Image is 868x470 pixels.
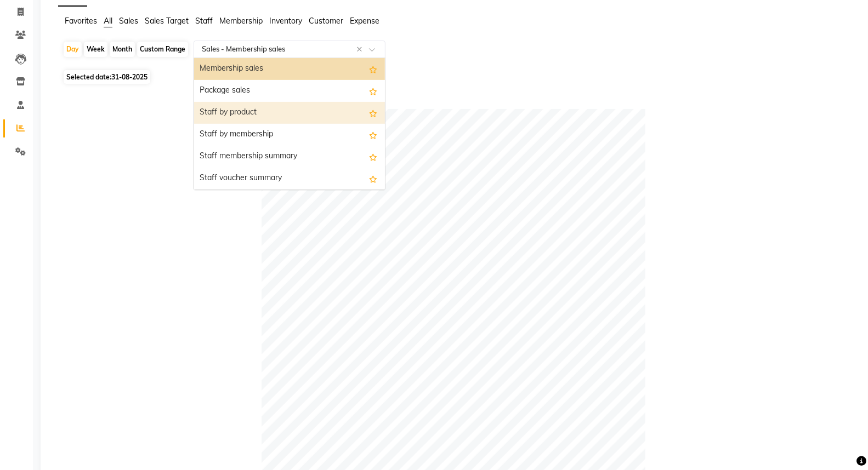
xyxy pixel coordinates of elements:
span: Sales Target [145,16,189,26]
div: Membership sales [194,58,385,80]
div: Month [110,42,135,57]
div: Day [64,42,82,57]
span: Inventory [269,16,302,26]
div: Staff by product [194,102,385,124]
div: Staff voucher summary [194,168,385,190]
span: Clear all [356,44,366,55]
span: Favorites [65,16,97,26]
span: Add this report to Favorites List [369,150,377,163]
span: Sales [119,16,138,26]
span: Customer [309,16,343,26]
span: Add this report to Favorites List [369,106,377,119]
span: All [104,16,112,26]
span: Add this report to Favorites List [369,62,377,76]
div: Staff by membership [194,124,385,146]
span: Add this report to Favorites List [369,172,377,185]
span: Staff [195,16,213,26]
span: Expense [350,16,379,26]
div: Custom Range [137,42,188,57]
ng-dropdown-panel: Options list [194,58,385,190]
div: Week [84,42,107,57]
div: Staff membership summary [194,146,385,168]
span: Add this report to Favorites List [369,128,377,141]
span: Membership [219,16,263,26]
span: 31-08-2025 [111,73,147,81]
span: Selected date: [64,70,150,84]
span: Add this report to Favorites List [369,84,377,98]
div: Package sales [194,80,385,102]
